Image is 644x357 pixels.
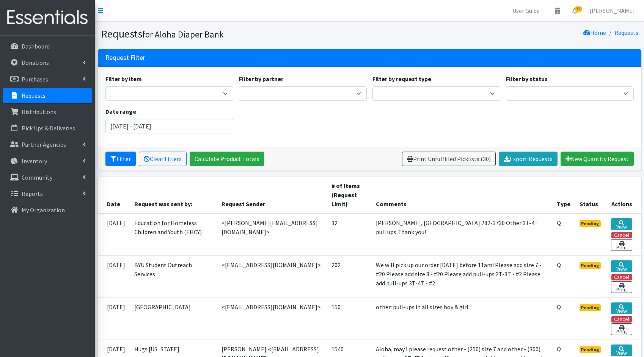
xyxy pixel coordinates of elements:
[130,177,217,213] th: Request was sent by:
[611,274,632,280] button: Cancel
[566,3,584,18] a: 31
[557,219,561,227] abbr: Quantity
[190,152,264,166] a: Calculate Product Totals
[98,255,130,297] td: [DATE]
[22,157,47,165] p: Inventory
[611,302,632,314] a: View
[606,177,641,213] th: Actions
[506,3,546,18] a: User Guide
[3,121,92,136] a: Pick Ups & Deliveries
[580,262,601,269] span: Pending
[611,239,632,251] a: Print
[580,304,601,311] span: Pending
[499,152,558,166] a: Export Requests
[142,29,224,40] small: for Aloha Diaper Bank
[22,141,66,148] p: Partner Agencies
[557,345,561,353] abbr: Quantity
[239,74,283,83] label: Filter by partner
[3,39,92,54] a: Dashboard
[98,297,130,340] td: [DATE]
[327,255,371,297] td: 202
[611,232,632,238] button: Cancel
[611,260,632,272] a: View
[3,202,92,218] a: My Organization
[130,255,217,297] td: BYU Student Outreach Services
[327,297,371,340] td: 150
[217,255,327,297] td: <[EMAIL_ADDRESS][DOMAIN_NAME]>
[611,281,632,293] a: Print
[611,218,632,230] a: View
[217,213,327,256] td: <[PERSON_NAME][EMAIL_ADDRESS][DOMAIN_NAME]>
[22,174,52,181] p: Community
[105,54,145,62] h3: Request Filter
[22,75,48,83] p: Purchases
[217,177,327,213] th: Request Sender
[611,323,632,335] a: Print
[3,186,92,201] a: Reports
[3,153,92,169] a: Inventory
[371,255,552,297] td: We will pick up our order [DATE] before 11am! Please add size 7 - #20 Please add size 8 - #20 Ple...
[105,74,142,83] label: Filter by item
[22,124,75,132] p: Pick Ups & Deliveries
[583,29,606,36] a: Home
[575,6,582,12] span: 31
[402,152,496,166] a: Print Unfulfilled Picklists (30)
[22,92,46,99] p: Requests
[584,3,641,18] a: [PERSON_NAME]
[3,72,92,87] a: Purchases
[552,177,575,213] th: Type
[575,177,607,213] th: Status
[22,108,56,116] p: Distributions
[130,213,217,256] td: Education for Homeless Children and Youth (EHCY)
[3,104,92,119] a: Distributions
[98,177,130,213] th: Date
[130,297,217,340] td: [GEOGRAPHIC_DATA]
[98,213,130,256] td: [DATE]
[3,137,92,152] a: Partner Agencies
[217,297,327,340] td: <[EMAIL_ADDRESS][DOMAIN_NAME]>
[22,59,49,66] p: Donations
[22,42,50,50] p: Dashboard
[3,88,92,103] a: Requests
[22,206,65,214] p: My Organization
[105,119,233,133] input: January 1, 2011 - December 31, 2011
[3,55,92,70] a: Donations
[614,29,638,36] a: Requests
[506,74,548,83] label: Filter by status
[580,346,601,353] span: Pending
[372,74,431,83] label: Filter by request type
[101,27,367,41] h1: Requests
[611,344,632,356] a: View
[105,107,136,116] label: Date range
[561,152,634,166] a: New Quantity Request
[3,170,92,185] a: Community
[3,5,92,30] img: HumanEssentials
[557,261,561,269] abbr: Quantity
[327,213,371,256] td: 32
[371,213,552,256] td: [PERSON_NAME], [GEOGRAPHIC_DATA] 282-3730 Other 3T-4T pull ups Thank you!
[371,297,552,340] td: other: pull-ups in all sizes boy & girl
[611,316,632,323] button: Cancel
[327,177,371,213] th: # of Items (Request Limit)
[371,177,552,213] th: Comments
[105,152,136,166] button: Filter
[22,190,43,197] p: Reports
[139,152,187,166] a: Clear Filters
[580,220,601,227] span: Pending
[557,303,561,311] abbr: Quantity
